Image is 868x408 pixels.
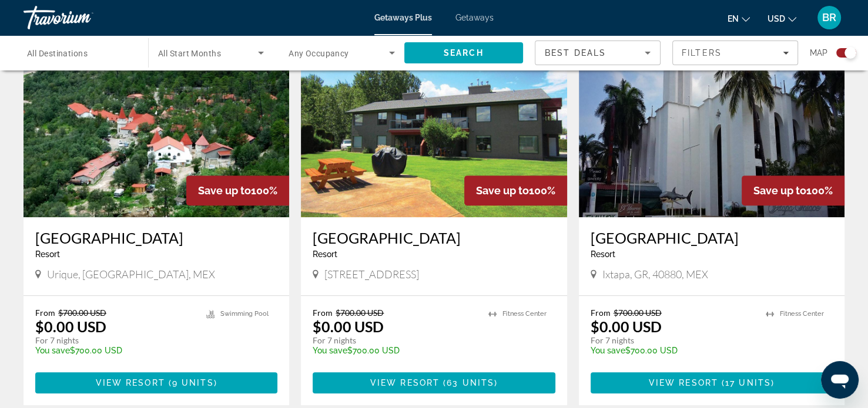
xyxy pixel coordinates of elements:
p: $700.00 USD [313,346,476,355]
button: Change language [728,10,750,27]
a: Travorium [24,2,141,33]
button: Change currency [768,10,796,27]
p: For 7 nights [313,335,476,346]
button: View Resort(63 units) [313,372,555,393]
span: 9 units [172,378,214,387]
span: BR [822,12,836,23]
input: Select destination [27,46,133,60]
span: Filters [682,48,722,58]
span: Any Occupancy [289,49,349,58]
span: ( ) [440,378,498,387]
p: $0.00 USD [313,318,384,335]
img: Hotel Mansión Tarahumara [24,29,289,217]
span: From [313,308,333,318]
span: Urique, [GEOGRAPHIC_DATA], MEX [47,268,215,281]
span: [STREET_ADDRESS] [324,268,419,281]
a: [GEOGRAPHIC_DATA] [313,229,555,247]
span: View Resort [370,378,440,387]
span: You save [591,346,625,355]
div: 100% [186,176,289,205]
span: 63 units [447,378,494,387]
span: Fitness Center [502,310,547,318]
span: 17 units [725,378,771,387]
p: $0.00 USD [591,318,662,335]
span: Search [444,48,484,58]
span: From [591,308,611,318]
span: Save up to [753,184,806,197]
span: View Resort [649,378,718,387]
button: View Resort(17 units) [591,372,833,393]
p: $0.00 USD [35,318,106,335]
a: [GEOGRAPHIC_DATA] [35,229,277,247]
a: Getaways [455,13,494,22]
a: Getaways Plus [374,13,432,22]
span: View Resort [96,378,165,387]
span: ( ) [718,378,775,387]
span: Resort [35,249,60,259]
span: Resort [313,249,337,259]
span: Swimming Pool [220,310,269,318]
button: Search [404,42,524,63]
mat-select: Sort by [545,46,651,60]
p: $700.00 USD [35,346,195,355]
span: USD [768,14,785,23]
iframe: Button to launch messaging window [821,361,859,399]
span: Resort [591,249,615,259]
span: en [728,14,739,23]
img: Holiday Park Resort [301,29,567,217]
img: Ixtapa Palace Resort [579,29,844,217]
button: User Menu [814,5,844,30]
span: ( ) [165,378,217,387]
div: 100% [742,176,844,205]
span: Save up to [476,184,529,197]
span: $700.00 USD [336,308,384,318]
p: $700.00 USD [591,346,754,355]
p: For 7 nights [591,335,754,346]
span: You save [35,346,70,355]
span: Map [810,45,827,61]
span: $700.00 USD [614,308,662,318]
button: View Resort(9 units) [35,372,277,393]
span: Ixtapa, GR, 40880, MEX [602,268,708,281]
button: Filters [672,41,798,65]
span: All Destinations [27,49,88,58]
a: [GEOGRAPHIC_DATA] [591,229,833,247]
span: $700.00 USD [58,308,106,318]
p: For 7 nights [35,335,195,346]
span: From [35,308,55,318]
span: Best Deals [545,48,606,58]
span: You save [313,346,347,355]
span: Fitness Center [780,310,824,318]
span: Save up to [198,184,251,197]
div: 100% [464,176,567,205]
span: All Start Months [158,49,221,58]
